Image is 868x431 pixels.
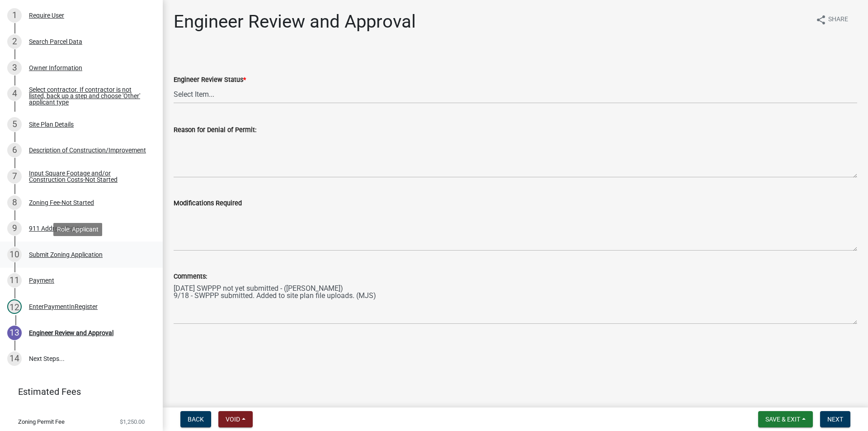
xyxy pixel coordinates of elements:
div: Submit Zoning Application [29,251,103,258]
div: Site Plan Details [29,121,74,128]
button: Next [820,411,850,427]
button: shareShare [808,11,855,28]
a: Estimated Fees [7,383,148,401]
span: Zoning Permit Fee [18,419,65,425]
i: share [816,14,826,25]
button: Save & Exit [758,411,813,427]
div: 4 [7,86,22,101]
div: 911 Address Exists? [29,225,85,232]
div: 10 [7,247,22,262]
span: Next [827,416,843,423]
label: Engineer Review Status [174,77,246,83]
div: Engineer Review and Approval [29,330,113,336]
div: 8 [7,195,22,210]
span: Save & Exit [765,416,800,423]
div: 1 [7,8,22,23]
div: 9 [7,221,22,236]
div: 7 [7,169,22,184]
div: Payment [29,277,54,284]
div: Input Square Footage and/or Construction Costs-Not Started [29,170,148,183]
h1: Engineer Review and Approval [174,11,416,33]
div: Role: Applicant [53,223,102,236]
label: Modifications Required [174,200,242,207]
div: 2 [7,34,22,49]
div: Search Parcel Data [29,38,82,45]
div: Require User [29,12,64,19]
div: Zoning Fee-Not Started [29,199,94,206]
div: Description of Construction/Improvement [29,147,146,153]
div: 6 [7,143,22,157]
div: EnterPaymentInRegister [29,303,98,310]
div: 12 [7,299,22,314]
label: Comments: [174,274,207,280]
div: 3 [7,61,22,75]
span: $1,250.00 [120,419,145,425]
div: 13 [7,326,22,340]
div: Owner Information [29,65,82,71]
button: Back [180,411,211,427]
span: Void [226,416,240,423]
button: Void [218,411,253,427]
span: Back [188,416,204,423]
div: Select contractor. If contractor is not listed, back up a step and choose 'Other' applicant type [29,86,148,105]
span: Share [828,14,848,25]
div: 5 [7,117,22,132]
div: 11 [7,273,22,288]
div: 14 [7,351,22,366]
label: Reason for Denial of Permit: [174,127,256,133]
